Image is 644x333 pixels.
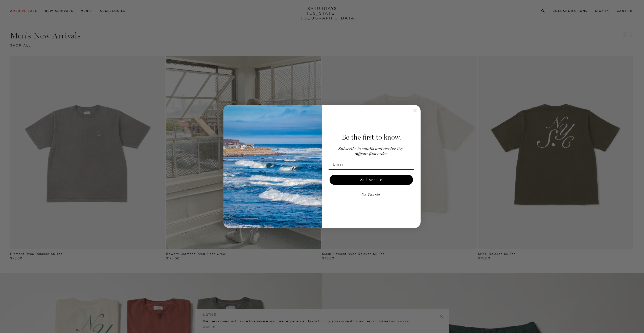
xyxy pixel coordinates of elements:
[330,175,413,185] button: Subscribe
[412,107,418,114] button: Close dialog
[223,105,322,228] img: 125c788d-000d-4f3e-b05a-1b92b2a23ec9.jpeg
[329,190,414,200] button: No Thanks
[329,159,414,169] input: Email
[338,147,404,151] span: Subscribe to emails and receive 15%
[359,152,388,156] span: your first order.
[342,133,401,142] span: Be the first to know.
[355,152,359,156] span: off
